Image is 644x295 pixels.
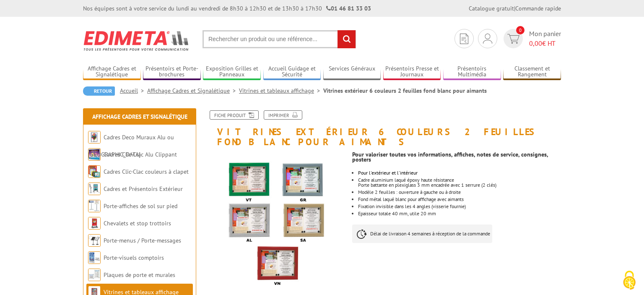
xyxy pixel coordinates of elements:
[352,225,492,243] p: Délai de livraison 4 semaines à réception de la commande
[352,151,548,163] strong: Pour valoriser toutes vos informations, affiches, notes de service, consignes, posters
[358,211,561,216] li: Epaisseur totale 40 mm, utile 20 mm
[358,178,561,188] li: Cadre aluminium laqué époxy haute résistance Porte battante en plexiglass 3 mm encadrée avec 1 se...
[203,65,261,79] a: Exposition Grilles et Panneaux
[503,65,561,79] a: Classement et Rangement
[469,4,561,13] div: |
[323,65,381,79] a: Services Généraux
[83,86,115,96] a: Retour
[264,110,302,120] a: Imprimer
[88,234,101,247] img: Porte-menus / Porte-messages
[203,30,356,48] input: Rechercher un produit ou une référence...
[104,219,171,227] a: Chevalets et stop trottoirs
[104,237,181,244] a: Porte-menus / Porte-messages
[507,34,519,44] img: devis rapide
[460,34,468,44] img: devis rapide
[88,251,101,264] img: Porte-visuels comptoirs
[358,170,418,176] font: Pour l'extérieur et l'intérieur
[529,39,561,48] span: € HT
[239,87,323,94] a: Vitrines et tableaux affichage
[104,202,177,210] a: Porte-affiches de sol sur pied
[358,204,561,209] li: Fixation invisible dans les 4 angles (visserie fournie)
[483,34,492,44] img: devis rapide
[469,5,514,12] a: Catalogue gratuit
[120,87,147,94] a: Accueil
[104,185,183,193] a: Cadres et Présentoirs Extérieur
[143,65,201,79] a: Présentoirs et Porte-brochures
[104,151,177,158] a: Cadres Clic-Clac Alu Clippant
[104,271,175,279] a: Plaques de porte et murales
[83,25,190,56] img: Edimeta
[338,30,356,48] input: rechercher
[516,26,525,34] span: 0
[83,4,371,13] div: Nos équipes sont à votre service du lundi au vendredi de 8h30 à 12h30 et de 13h30 à 17h30
[147,87,239,94] a: Affichage Cadres et Signalétique
[88,200,101,212] img: Porte-affiches de sol sur pied
[92,113,187,120] a: Affichage Cadres et Signalétique
[198,110,567,147] h1: Vitrines extérieur 6 couleurs 2 feuilles fond blanc pour aimants
[615,266,644,295] button: Cookies (fenêtre modale)
[205,151,346,292] img: vitrines_exterieur_9_couleurs_2_feuilles_fond_blanc_pour_aimants_21702sa_21702gr_21702vt_2170vn_2...
[104,168,189,175] a: Cadres Clic-Clac couleurs à clapet
[88,133,174,158] a: Cadres Deco Muraux Alu ou [GEOGRAPHIC_DATA]
[88,217,101,230] img: Chevalets et stop trottoirs
[104,254,164,261] a: Porte-visuels comptoirs
[529,39,542,47] span: 0,00
[383,65,441,79] a: Présentoirs Presse et Journaux
[501,29,561,48] a: devis rapide 0 Mon panier 0,00€ HT
[263,65,321,79] a: Accueil Guidage et Sécurité
[326,5,371,12] strong: 01 46 81 33 03
[88,183,101,195] img: Cadres et Présentoirs Extérieur
[88,131,101,144] img: Cadres Deco Muraux Alu ou Bois
[88,269,101,281] img: Plaques de porte et murales
[619,270,640,291] img: Cookies (fenêtre modale)
[358,197,561,202] li: Fond métal laqué blanc pour affichage avec aimants
[88,165,101,178] img: Cadres Clic-Clac couleurs à clapet
[358,190,561,195] li: Modèle 2 feuilles : ouverture à gauche ou à droite
[210,110,259,120] a: Fiche produit
[443,65,501,79] a: Présentoirs Multimédia
[323,86,487,95] li: Vitrines extérieur 6 couleurs 2 feuilles fond blanc pour aimants
[83,65,141,79] a: Affichage Cadres et Signalétique
[515,5,561,12] a: Commande rapide
[529,29,561,48] span: Mon panier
